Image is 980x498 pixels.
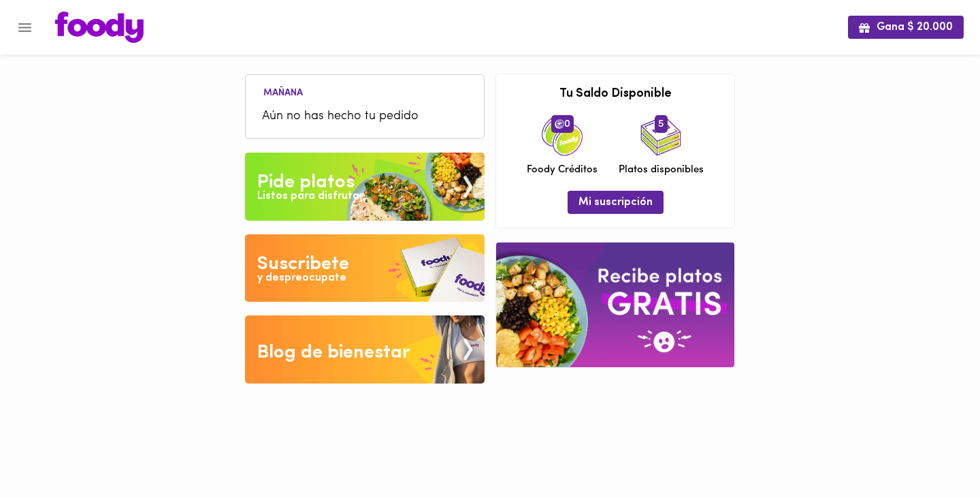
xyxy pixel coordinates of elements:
[8,11,42,44] button: Menu
[257,270,346,286] div: y despreocupate
[245,234,485,302] img: Disfruta bajar de peso
[257,339,410,367] div: Blog de bienestar
[655,115,668,133] span: 5
[901,419,966,484] iframe: Messagebird Livechat Widget
[262,108,468,126] span: Aún no has hecho tu pedido
[527,163,598,177] span: Foody Créditos
[55,12,144,43] img: logo.png
[859,21,953,34] span: Gana $ 20.000
[245,315,485,384] img: Blog de bienestar
[496,243,734,367] img: referral-banner.png
[568,191,664,213] button: Mi suscripción
[848,16,964,38] button: Gana $ 20.000
[506,88,724,102] h3: Tu Saldo Disponible
[555,119,564,129] img: foody-creditos.png
[640,115,681,156] img: icon_dishes.png
[578,196,653,209] span: Mi suscripción
[619,163,704,177] span: Platos disponibles
[245,153,485,221] img: Pide un Platos
[257,169,355,196] div: Pide platos
[257,189,363,204] div: Listos para disfrutar
[257,251,349,278] div: Suscribete
[542,115,583,156] img: credits-package.png
[551,115,574,133] span: 0
[252,85,314,98] li: Mañana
